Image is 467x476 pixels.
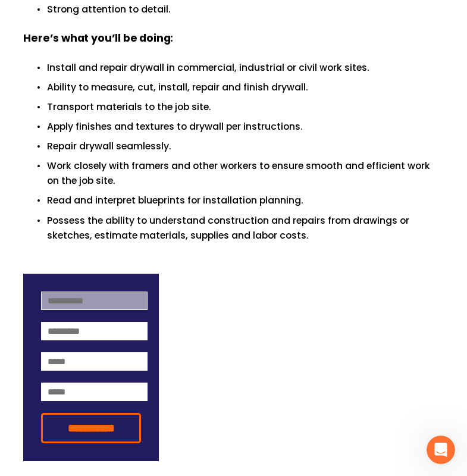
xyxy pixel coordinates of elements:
[47,2,444,17] p: Strong attention to detail.
[47,99,444,114] p: Transport materials to the job site.
[23,30,173,45] strong: Here’s what you’ll be doing:
[47,119,444,134] p: Apply finishes and textures to drywall per instructions.
[47,158,444,188] p: Work closely with framers and other workers to ensure smooth and efficient work on the job site.
[427,436,455,464] iframe: Intercom live chat
[47,80,444,95] p: Ability to measure, cut, install, repair and finish drywall.
[47,213,444,243] p: Possess the ability to understand construction and repairs from drawings or sketches, estimate ma...
[47,139,444,154] p: Repair drywall seamlessly.
[47,60,444,75] p: Install and repair drywall in commercial, industrial or civil work sites.
[47,193,444,208] p: Read and interpret blueprints for installation planning.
